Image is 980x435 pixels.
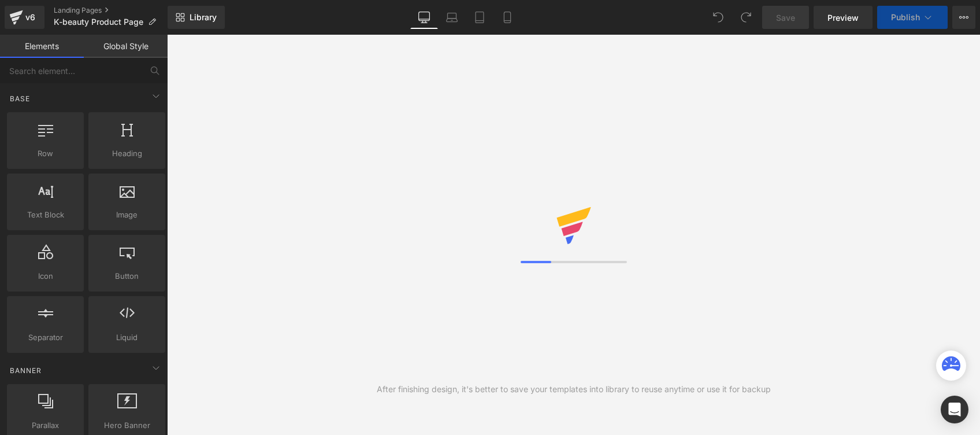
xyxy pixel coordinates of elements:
span: Liquid [92,331,162,344]
button: Redo [734,6,758,29]
span: Icon [10,270,80,282]
a: Laptop [438,6,466,29]
button: More [952,6,975,29]
span: Hero Banner [92,419,162,432]
span: Image [92,209,162,221]
a: Global Style [84,35,168,58]
a: Mobile [493,6,521,29]
span: Text Block [10,209,80,221]
span: Banner [9,365,43,376]
span: Library [190,12,217,23]
span: Parallax [10,419,80,432]
span: Publish [891,13,920,22]
span: Base [9,93,31,104]
span: Row [10,148,80,160]
span: Save [776,12,795,24]
a: New Library [168,6,225,29]
div: After finishing design, it's better to save your templates into library to reuse anytime or use i... [377,383,771,396]
a: Desktop [410,6,438,29]
div: v6 [23,10,38,25]
button: Publish [877,6,948,29]
div: Open Intercom Messenger [941,396,968,423]
a: Landing Pages [54,6,168,15]
a: Preview [814,6,873,29]
span: Preview [827,12,859,24]
span: Separator [10,331,80,344]
button: Undo [707,6,730,29]
a: v6 [5,6,44,29]
a: Tablet [466,6,493,29]
span: Heading [92,148,162,160]
span: Button [92,270,162,282]
span: K-beauty Product Page [54,17,143,27]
